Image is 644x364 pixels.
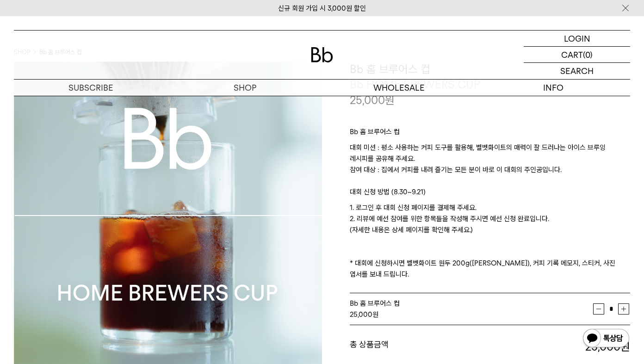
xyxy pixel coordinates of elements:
p: INFO [476,80,630,96]
a: SUBSCRIBE [14,80,168,96]
p: 1. 로그인 후 대회 신청 페이지를 결제해 주세요. 2. 리뷰에 예선 참여를 위한 항목들을 작성해 주시면 예선 신청 완료입니다. (자세한 내용은 상세 페이지를 확인해 주세요.... [350,202,630,280]
p: SEARCH [560,63,594,79]
a: 신규 회원 가입 시 3,000원 할인 [278,4,366,12]
a: CART (0) [524,47,630,63]
button: 증가 [618,303,629,315]
dt: 총 상품금액 [350,339,490,355]
img: 카카오톡 채널 1:1 채팅 버튼 [582,328,630,350]
strong: 25,000 [350,310,372,319]
button: 감소 [593,303,604,315]
p: WHOLESALE [322,80,476,96]
p: LOGIN [564,31,590,46]
p: 대회 미션 : 평소 사용하는 커피 도구를 활용해, 벨벳화이트의 매력이 잘 드러나는 아이스 브루잉 레시피를 공유해 주세요. 참여 대상 : 집에서 커피를 내려 즐기는 모든 분이 ... [350,142,630,186]
p: Bb 홈 브루어스 컵 [350,126,630,142]
a: LOGIN [524,31,630,47]
span: Bb 홈 브루어스 컵 [350,299,400,308]
p: (0) [583,47,593,62]
p: 25,000 [350,93,395,108]
a: SHOP [168,80,322,96]
div: 원 [350,309,593,320]
span: 원 [385,93,395,107]
img: 로고 [311,47,333,62]
p: CART [561,47,583,62]
p: 대회 신청 방법 (8.30~9.21) [350,186,630,202]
